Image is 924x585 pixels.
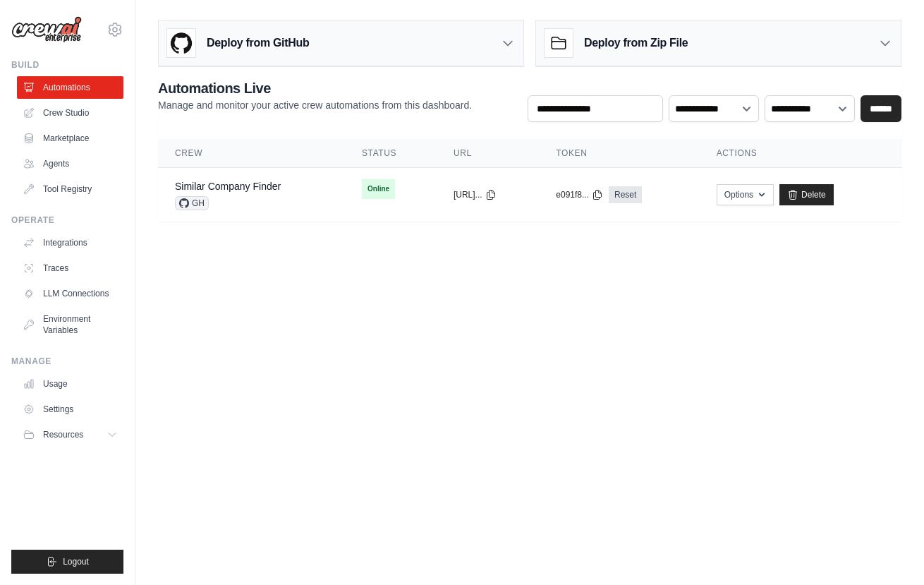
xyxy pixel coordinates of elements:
span: Logout [63,556,89,567]
span: GH [175,196,209,210]
h3: Deploy from GitHub [207,35,309,52]
button: Options [717,184,774,205]
a: Settings [17,398,123,421]
div: Manage [11,356,123,367]
th: URL [437,139,539,168]
span: Online [362,179,395,199]
th: Actions [700,139,901,168]
a: Usage [17,373,123,395]
span: Resources [43,429,83,440]
div: Build [11,59,123,71]
button: Resources [17,423,123,446]
h3: Deploy from Zip File [584,35,688,52]
th: Status [345,139,437,168]
a: LLM Connections [17,282,123,305]
th: Token [539,139,699,168]
img: GitHub Logo [167,29,195,57]
p: Manage and monitor your active crew automations from this dashboard. [158,98,472,112]
a: Automations [17,76,123,99]
a: Environment Variables [17,308,123,342]
a: Crew Studio [17,102,123,124]
a: Integrations [17,231,123,254]
button: e091f8... [556,189,603,200]
div: Operate [11,215,123,226]
img: Logo [11,16,82,43]
a: Marketplace [17,127,123,150]
h2: Automations Live [158,78,472,98]
a: Traces [17,257,123,279]
a: Similar Company Finder [175,181,281,192]
a: Delete [779,184,834,205]
button: Logout [11,550,123,574]
th: Crew [158,139,345,168]
a: Agents [17,152,123,175]
a: Tool Registry [17,178,123,200]
a: Reset [609,186,642,203]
